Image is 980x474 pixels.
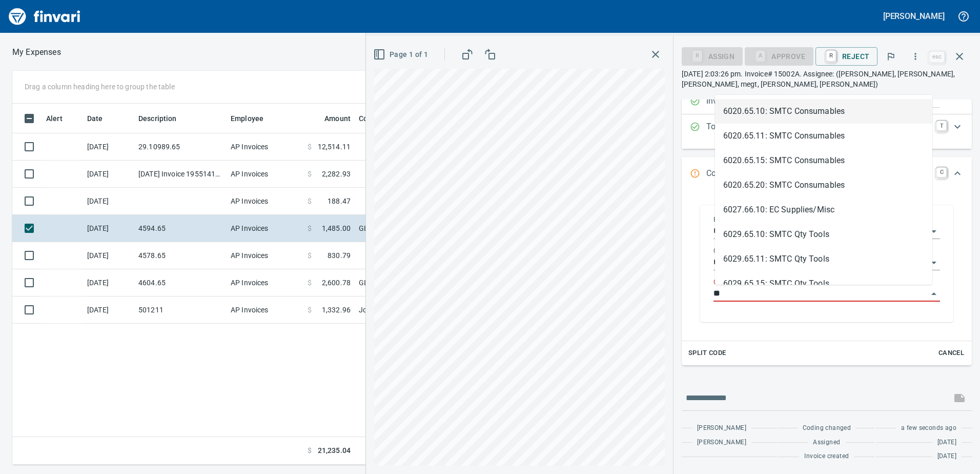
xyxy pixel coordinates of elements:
[686,345,729,361] button: Split Code
[682,191,972,365] div: Expand
[715,148,932,173] li: 6020.65.15: SMTC Consumables
[227,161,303,188] td: AP Invoices
[308,142,312,152] span: $
[715,124,932,148] li: 6020.65.11: SMTC Consumables
[83,242,134,269] td: [DATE]
[12,46,61,58] nav: breadcrumb
[227,242,303,269] td: AP Invoices
[311,112,351,125] span: Amount
[713,279,746,285] label: GL Account
[318,445,351,456] span: 21,235.04
[308,305,312,315] span: $
[322,223,351,233] span: 1,485.00
[706,121,755,143] p: Total
[355,269,611,297] td: GL (1) / 6070.65.10: SMTC Rental
[308,278,312,288] span: $
[815,47,877,66] button: RReject
[927,287,941,301] button: Close
[134,269,227,297] td: 4604.65
[688,347,726,359] span: Split Code
[715,99,932,124] li: 6020.65.10: SMTC Consumables
[87,112,116,125] span: Date
[813,438,840,448] span: Assigned
[715,222,932,247] li: 6029.65.10: SMTC Qty Tools
[6,4,83,29] img: Finvari
[929,51,945,63] a: esc
[715,173,932,197] li: 6020.65.20: SMTC Consumables
[371,45,432,64] button: Page 1 of 1
[355,297,611,324] td: Job (1)
[682,114,972,149] div: Expand
[826,50,836,62] a: R
[134,161,227,188] td: [DATE] Invoice 195514110 from Uline Inc (1-24846)
[713,248,740,254] label: Company
[715,271,932,296] li: 6029.65.15: SMTC Qty Tools
[359,112,382,125] span: Coding
[937,438,956,448] span: [DATE]
[936,121,947,131] a: T
[134,242,227,269] td: 4578.65
[231,112,263,125] span: Employee
[46,112,63,125] span: Alert
[134,297,227,324] td: 501211
[308,223,312,233] span: $
[83,269,134,297] td: [DATE]
[308,196,312,206] span: $
[745,51,813,60] div: GL Account required
[227,269,303,297] td: AP Invoices
[134,133,227,161] td: 29.10989.65
[927,224,941,239] button: Open
[83,215,134,242] td: [DATE]
[134,215,227,242] td: 4594.65
[682,157,972,191] div: Expand
[231,112,277,125] span: Employee
[706,167,755,181] p: Code
[901,423,956,433] span: a few seconds ago
[881,8,947,24] button: [PERSON_NAME]
[937,451,956,462] span: [DATE]
[12,46,61,58] p: My Expenses
[375,48,428,61] span: Page 1 of 1
[322,305,351,315] span: 1,332.96
[308,169,312,179] span: $
[937,347,965,359] span: Cancel
[927,255,941,270] button: Open
[328,196,351,206] span: 188.47
[227,215,303,242] td: AP Invoices
[46,112,76,125] span: Alert
[227,188,303,215] td: AP Invoices
[713,216,751,223] label: Expense Type
[308,250,312,261] span: $
[308,445,312,456] span: $
[328,250,351,261] span: 830.79
[682,51,743,60] div: Assign
[138,112,177,125] span: Description
[804,451,849,462] span: Invoice created
[83,161,134,188] td: [DATE]
[883,11,945,22] h5: [PERSON_NAME]
[880,45,902,68] button: Flag
[697,438,746,448] span: [PERSON_NAME]
[227,133,303,161] td: AP Invoices
[715,197,932,222] li: 6027.66.10: EC Supplies/Misc
[322,278,351,288] span: 2,600.78
[83,133,134,161] td: [DATE]
[355,215,611,242] td: GL (1)
[824,48,869,65] span: Reject
[83,297,134,324] td: [DATE]
[324,112,351,125] span: Amount
[935,345,968,361] button: Cancel
[697,423,746,433] span: [PERSON_NAME]
[359,112,396,125] span: Coding
[715,247,932,271] li: 6029.65.11: SMTC Qty Tools
[83,188,134,215] td: [DATE]
[927,44,972,69] span: Close invoice
[318,142,351,152] span: 12,514.11
[138,112,190,125] span: Description
[904,45,927,68] button: More
[803,423,851,433] span: Coding changed
[322,169,351,179] span: 2,282.93
[25,82,175,92] p: Drag a column heading here to group the table
[227,297,303,324] td: AP Invoices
